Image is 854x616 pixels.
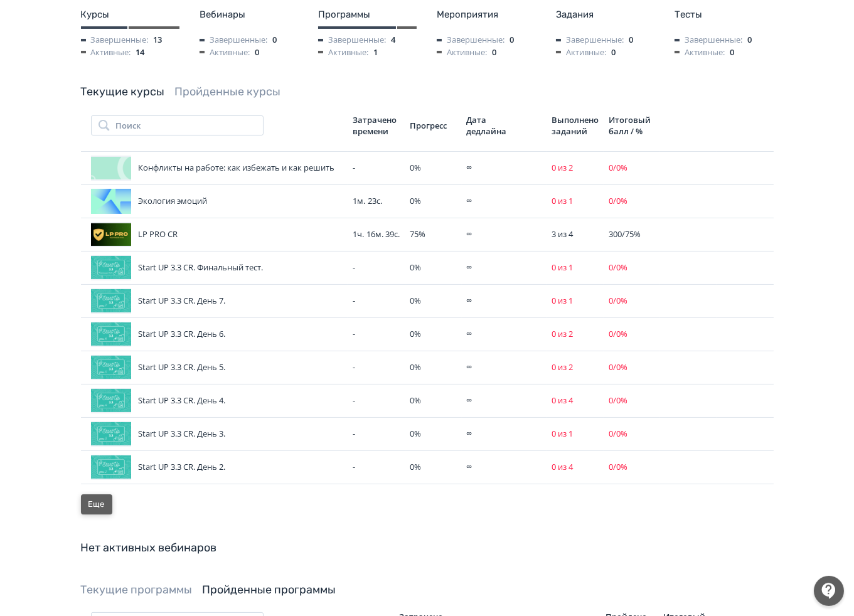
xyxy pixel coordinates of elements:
[91,289,343,314] div: Start UP 3.3 CR. День 7.
[136,46,145,59] span: 14
[552,228,573,240] span: 3 из 4
[552,162,573,173] span: 0 из 2
[318,46,368,59] span: Активные:
[353,162,400,174] div: -
[609,262,627,273] span: 0 / 0 %
[747,34,752,46] span: 0
[467,295,542,307] div: ∞
[609,228,641,240] span: 300 / 75 %
[467,328,542,341] div: ∞
[410,295,422,306] span: 0 %
[410,328,422,339] span: 0 %
[353,262,400,274] div: -
[609,114,655,137] div: Итоговый балл / %
[629,34,633,46] span: 0
[410,195,422,206] span: 0 %
[154,34,163,46] span: 13
[91,189,343,214] div: Экология эмоций
[318,34,386,46] span: Завершенные:
[410,262,422,273] span: 0 %
[353,395,400,407] div: -
[410,395,422,406] span: 0 %
[353,195,365,206] span: 1м.
[730,46,734,59] span: 0
[81,494,112,514] button: Еще
[552,361,573,373] span: 0 из 2
[609,162,627,173] span: 0 / 0 %
[373,46,378,59] span: 1
[353,461,400,474] div: -
[467,114,511,137] div: Дата дедлайна
[437,34,504,46] span: Завершенные:
[353,228,364,240] span: 1ч.
[467,195,542,208] div: ∞
[175,85,281,98] a: Пройденные курсы
[91,422,343,447] div: Start UP 3.3 CR. День 3.
[200,8,298,22] div: Вебинары
[675,8,773,22] div: Тесты
[437,46,487,59] span: Активные:
[467,361,542,374] div: ∞
[366,228,383,240] span: 16м.
[675,46,725,59] span: Активные:
[510,34,514,46] span: 0
[368,195,382,206] span: 23с.
[81,46,131,59] span: Активные:
[91,222,343,247] div: LP PRO CR
[492,46,496,59] span: 0
[353,114,400,137] div: Затрачено времени
[467,228,542,241] div: ∞
[272,34,277,46] span: 0
[91,355,343,380] div: Start UP 3.3 CR. День 5.
[410,162,422,173] span: 0 %
[467,461,542,474] div: ∞
[391,34,395,46] span: 4
[255,46,259,59] span: 0
[609,428,627,439] span: 0 / 0 %
[81,583,193,597] a: Текущие программы
[609,295,627,306] span: 0 / 0 %
[203,583,336,597] a: Пройденные программы
[611,46,616,59] span: 0
[556,46,606,59] span: Активные:
[552,114,599,137] div: Выполнено заданий
[410,120,457,131] div: Прогресс
[410,428,422,439] span: 0 %
[552,295,573,306] span: 0 из 1
[552,461,573,472] span: 0 из 4
[91,322,343,347] div: Start UP 3.3 CR. День 6.
[556,8,654,22] div: Задания
[609,395,627,406] span: 0 / 0 %
[353,428,400,440] div: -
[81,85,165,98] a: Текущие курсы
[609,328,627,339] span: 0 / 0 %
[200,34,267,46] span: Завершенные:
[91,156,343,181] div: Конфликты на работе: как избежать и как решить
[609,195,627,206] span: 0 / 0 %
[318,8,417,22] div: Программы
[552,195,573,206] span: 0 из 1
[552,262,573,273] span: 0 из 1
[609,461,627,472] span: 0 / 0 %
[552,428,573,439] span: 0 из 1
[410,461,422,472] span: 0 %
[437,8,535,22] div: Мероприятия
[609,361,627,373] span: 0 / 0 %
[353,328,400,341] div: -
[467,395,542,407] div: ∞
[410,361,422,373] span: 0 %
[81,539,774,556] div: Нет активных вебинаров
[386,228,400,240] span: 39с.
[353,361,400,374] div: -
[200,46,250,59] span: Активные:
[91,455,343,480] div: Start UP 3.3 CR. День 2.
[467,262,542,274] div: ∞
[91,255,343,280] div: Start UP 3.3 CR. Финальный тест.
[467,162,542,174] div: ∞
[81,34,149,46] span: Завершенные:
[552,328,573,339] span: 0 из 2
[410,228,426,240] span: 75 %
[353,295,400,307] div: -
[81,8,179,22] div: Курсы
[467,428,542,440] div: ∞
